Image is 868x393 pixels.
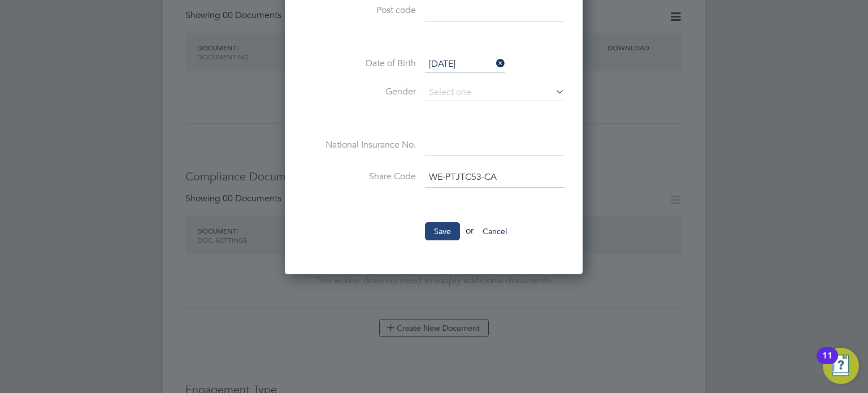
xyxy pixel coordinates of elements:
label: Post code [303,5,416,16]
button: Cancel [474,222,516,240]
input: Select one [425,84,565,101]
div: 11 [822,356,832,370]
label: Date of Birth [303,58,416,70]
button: Open Resource Center, 11 new notifications [823,348,859,384]
label: Gender [303,86,416,98]
li: or [303,222,565,252]
label: National Insurance No. [303,139,416,151]
label: Share Code [303,171,416,183]
button: Save [425,222,460,240]
input: Select one [425,56,505,73]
